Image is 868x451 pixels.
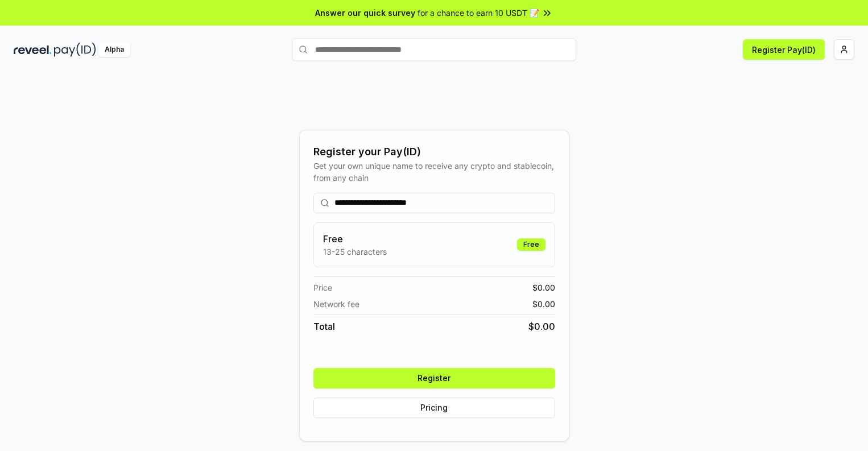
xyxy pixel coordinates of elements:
[323,246,387,258] p: 13-25 characters
[313,160,555,184] div: Get your own unique name to receive any crypto and stablecoin, from any chain
[313,368,555,388] button: Register
[54,43,96,57] img: pay_id
[532,282,555,293] span: $ 0.00
[313,320,335,333] span: Total
[517,238,545,251] div: Free
[743,39,825,60] button: Register Pay(ID)
[418,7,539,19] span: for a chance to earn 10 USDT 📝
[313,298,359,310] span: Network fee
[528,320,555,333] span: $ 0.00
[14,43,52,57] img: reveel_dark
[313,398,555,418] button: Pricing
[98,43,130,57] div: Alpha
[313,282,332,293] span: Price
[323,232,387,246] h3: Free
[532,298,555,310] span: $ 0.00
[313,144,555,160] div: Register your Pay(ID)
[315,7,415,19] span: Answer our quick survey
